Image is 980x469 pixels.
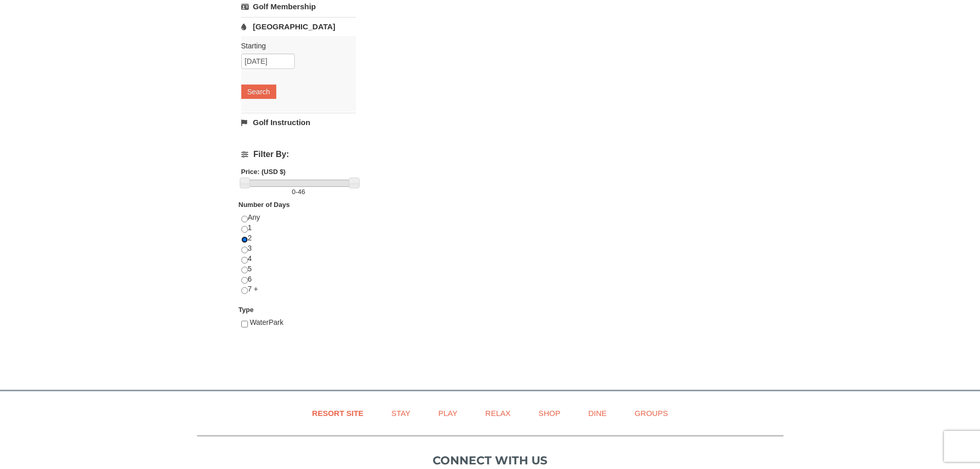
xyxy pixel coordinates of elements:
span: 0 [292,188,295,196]
p: Connect with us [197,452,783,469]
strong: Number of Days [239,201,290,209]
a: Groups [621,402,681,425]
a: Shop [526,402,574,425]
button: Search [241,84,276,99]
h4: Filter By: [241,150,356,159]
span: 46 [298,188,305,196]
label: - [241,187,356,197]
strong: Type [239,306,254,314]
a: Resort Site [299,402,377,425]
a: Stay [379,402,423,425]
strong: Price: (USD $) [241,168,286,176]
a: Golf Instruction [241,113,356,132]
a: Play [425,402,470,425]
a: Relax [472,402,523,425]
a: [GEOGRAPHIC_DATA] [241,17,356,36]
label: Starting [241,41,348,51]
a: Dine [575,402,619,425]
div: Any 1 2 3 4 5 6 7 + [241,213,356,305]
span: WaterPark [250,318,283,326]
